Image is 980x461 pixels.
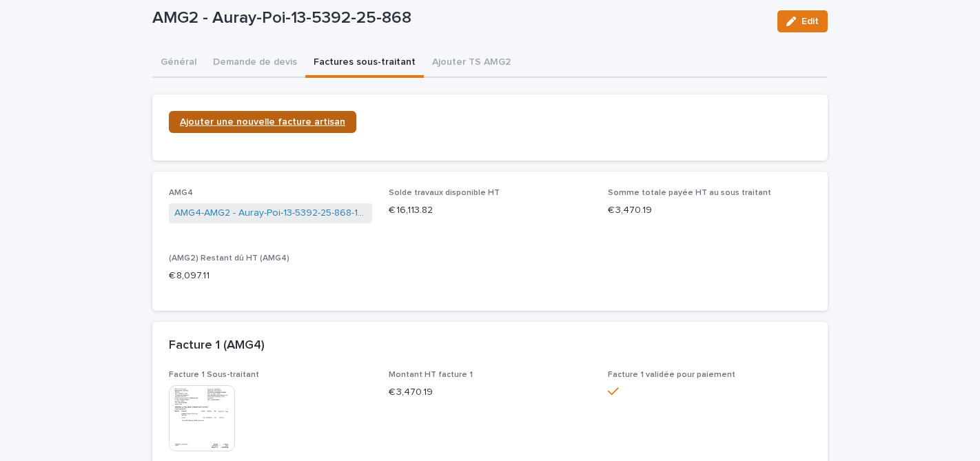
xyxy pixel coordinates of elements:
span: Montant HT facture 1 [389,371,473,379]
p: AMG2 - Auray-Poi-13-5392-25-868 [152,8,766,28]
p: € 16,113.82 [389,203,592,218]
span: Facture 1 validée pour paiement [608,371,735,379]
button: Ajouter TS AMG2 [424,49,519,78]
span: Solde travaux disponible HT [389,189,500,197]
a: AMG4-AMG2 - Auray-Poi-13-5392-25-868-1416 [174,206,367,221]
p: € 3,470.19 [389,385,592,400]
a: Ajouter une nouvelle facture artisan [169,111,356,133]
span: Facture 1 Sous-traitant [169,371,259,379]
span: AMG4 [169,189,193,197]
span: Somme totale payée HT au sous traitant [608,189,771,197]
button: Edit [777,10,828,32]
p: € 8,097.11 [169,269,372,283]
span: Ajouter une nouvelle facture artisan [180,117,345,127]
button: Général [152,49,205,78]
p: € 3,470.19 [608,203,811,218]
span: Edit [802,17,819,26]
button: Factures sous-traitant [305,49,424,78]
button: Demande de devis [205,49,305,78]
h2: Facture 1 (AMG4) [169,338,265,354]
span: (AMG2) Restant dû HT (AMG4) [169,254,289,263]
